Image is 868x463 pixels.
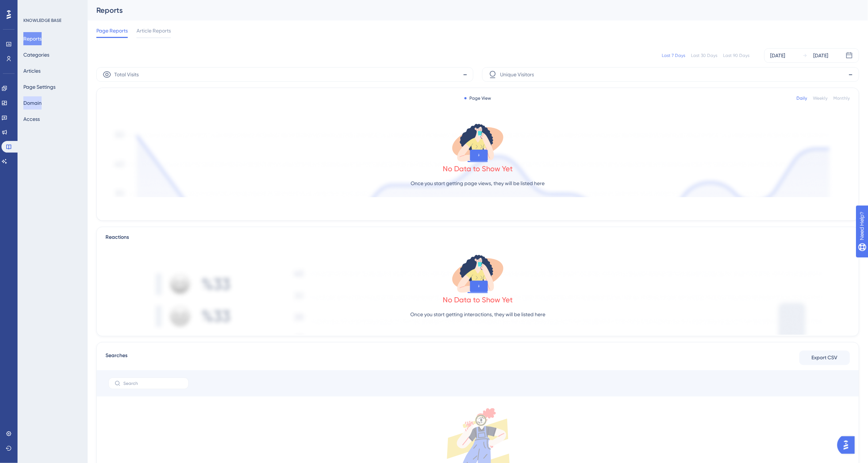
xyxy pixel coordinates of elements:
[23,18,61,23] div: KNOWLEDGE BASE
[797,95,807,101] div: Daily
[834,95,850,101] div: Monthly
[691,53,718,58] div: Last 30 Days
[23,48,49,61] button: Categories
[723,53,750,58] div: Last 90 Days
[814,51,829,60] div: [DATE]
[849,69,853,80] span: -
[443,164,513,174] div: No Data to Show Yet
[114,70,139,79] span: Total Visits
[410,310,545,319] p: Once you start getting interactions, they will be listed here
[23,80,55,93] button: Page Settings
[17,2,46,11] span: Need Help?
[96,26,128,35] span: Page Reports
[23,32,42,45] button: Reports
[96,5,841,15] div: Reports
[465,95,491,101] div: Page View
[411,179,545,188] p: Once you start getting page views, they will be listed here
[837,434,859,456] iframe: UserGuiding AI Assistant Launcher
[812,353,838,362] span: Export CSV
[799,351,850,365] button: Export CSV
[500,70,534,79] span: Unique Visitors
[23,64,41,77] button: Articles
[771,51,786,60] div: [DATE]
[137,26,171,35] span: Article Reports
[662,53,685,58] div: Last 7 Days
[23,96,42,110] button: Domain
[123,381,183,386] input: Search
[105,351,127,364] span: Searches
[813,95,828,101] div: Weekly
[463,69,467,80] span: -
[23,112,40,126] button: Access
[443,295,513,305] div: No Data to Show Yet
[105,233,850,242] div: Reactions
